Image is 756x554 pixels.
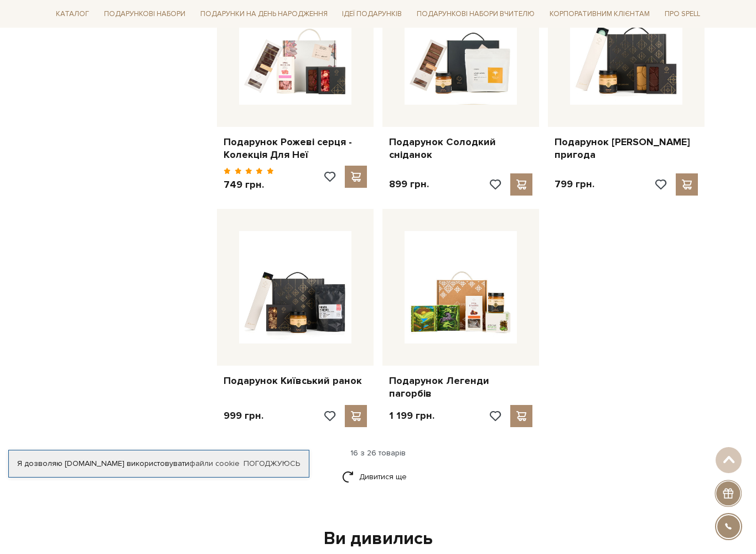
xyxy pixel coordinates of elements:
[58,527,698,551] div: Ви дивились
[660,6,705,23] a: Про Spell
[389,375,532,401] a: Подарунок Легенди пагорбів
[555,178,594,191] p: 799 грн.
[545,6,654,23] a: Корпоративним клієнтам
[412,4,539,23] a: Подарункові набори Вчителю
[342,467,414,486] a: Дивитися ще
[189,459,240,468] a: файли cookie
[47,448,709,458] div: 16 з 26 товарів
[389,178,429,191] p: 899 грн.
[9,459,309,469] div: Я дозволяю [DOMAIN_NAME] використовувати
[224,178,274,191] p: 749 грн.
[244,459,300,469] a: Погоджуюсь
[389,136,532,162] a: Подарунок Солодкий сніданок
[555,136,698,162] a: Подарунок [PERSON_NAME] пригода
[196,6,332,23] a: Подарунки на День народження
[100,6,190,23] a: Подарункові набори
[224,409,263,422] p: 999 грн.
[51,6,94,23] a: Каталог
[338,6,406,23] a: Ідеї подарунків
[224,136,367,162] a: Подарунок Рожеві серця - Колекція Для Неї
[389,409,434,422] p: 1 199 грн.
[224,375,367,387] a: Подарунок Київський ранок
